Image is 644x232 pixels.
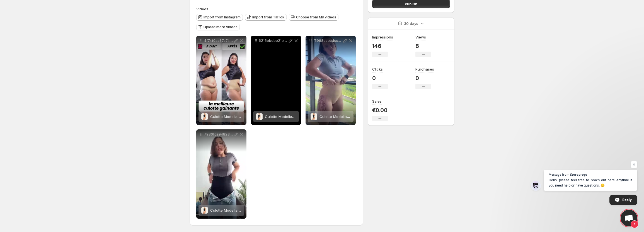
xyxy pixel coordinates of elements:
span: Reply [622,195,632,205]
span: Culotte Modellante 4D | Mouvella [210,208,268,212]
h3: Clicks [372,66,383,72]
div: 4f74f0aa37a74d21b94a5d64733e658cHD-1080p-33Mbps-57020712Culotte Modellante 4D | MouvellaCulotte M... [196,36,246,125]
span: Upload more videos [204,25,238,29]
p: 146 [372,43,393,49]
p: 0 [372,75,388,81]
div: 7986f0a948234be4ab598fbf7c0b133fSD-480p-09Mbps-57021301Culotte Modellante 4D | MouvellaCulotte Mo... [196,129,246,219]
span: Choose from My videos [296,15,336,20]
div: f5998eaeadcc48148a734c9c7362cd8aSD-480p-09Mbps-57021215Culotte Modellante 4D | MouvellaCulotte Mo... [306,36,356,125]
div: Open chat [621,210,637,226]
h3: Sales [372,98,382,104]
span: Videos [196,7,208,11]
button: Choose from My videos [289,14,338,21]
img: Culotte Modellante 4D | Mouvella [256,113,263,120]
p: 0 [415,75,434,81]
span: Message from [549,173,569,176]
p: 6216bbebe21e4b7a820f9ce610f0e80aSD-480p-09Mbps-57021373 [259,38,288,43]
span: 1 [631,220,638,228]
p: €0.00 [372,107,388,113]
p: f5998eaeadcc48148a734c9c7362cd8aSD-480p-09Mbps-57021215 [313,38,342,43]
img: Culotte Modellante 4D | Mouvella [201,113,208,120]
img: Culotte Modellante 4D | Mouvella [201,207,208,214]
button: Import from Instagram [196,14,243,21]
p: 7986f0a948234be4ab598fbf7c0b133fSD-480p-09Mbps-57021301 [204,132,233,137]
p: 4f74f0aa37a74d21b94a5d64733e658cHD-1080p-33Mbps-57020712 [204,38,233,43]
span: Import from TikTok [252,15,284,20]
span: Storeprops [570,173,587,176]
button: Import from TikTok [245,14,287,21]
p: 8 [415,43,431,49]
span: Hello, please feel free to reach out here anytime if you need help or have questions. 😊 [549,177,632,188]
span: Import from Instagram [204,15,241,20]
h3: Views [415,34,426,40]
span: Publish [405,1,417,7]
span: Culotte Modellante 4D | Mouvella [319,114,377,119]
span: Culotte Modellante 4D | Mouvella [210,114,268,119]
h3: Impressions [372,34,393,40]
button: Upload more videos [196,24,240,30]
img: Culotte Modellante 4D | Mouvella [311,113,317,120]
div: 6216bbebe21e4b7a820f9ce610f0e80aSD-480p-09Mbps-57021373Culotte Modellante 4D | MouvellaCulotte Mo... [251,36,301,125]
span: Culotte Modellante 4D | Mouvella [265,114,323,119]
p: 30 days [404,21,418,26]
h3: Purchases [415,66,434,72]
